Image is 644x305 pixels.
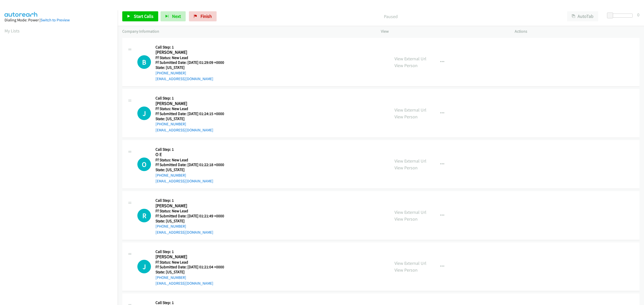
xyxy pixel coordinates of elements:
h5: State: [US_STATE] [155,167,230,172]
h2: O E [155,152,230,158]
a: [EMAIL_ADDRESS][DOMAIN_NAME] [155,281,213,286]
a: [EMAIL_ADDRESS][DOMAIN_NAME] [155,230,213,235]
a: [EMAIL_ADDRESS][DOMAIN_NAME] [155,76,213,81]
h5: Ff Submitted Date: [DATE] 01:21:04 +0000 [155,265,230,270]
button: AutoTab [567,11,598,21]
h1: R [137,209,151,222]
h5: Call Step: 1 [155,96,230,101]
a: [EMAIL_ADDRESS][DOMAIN_NAME] [155,179,213,183]
a: View External Url [394,107,426,113]
a: View Person [394,267,418,273]
h2: [PERSON_NAME] [155,49,230,55]
h2: [PERSON_NAME] [155,101,230,107]
a: View External Url [394,260,426,266]
iframe: Dialpad [5,39,118,277]
a: Start Calls [122,11,158,21]
h1: O [137,158,151,171]
h5: Ff Submitted Date: [DATE] 01:29:09 +0000 [155,60,230,65]
h1: J [137,260,151,273]
a: [EMAIL_ADDRESS][DOMAIN_NAME] [155,128,213,132]
a: View External Url [394,158,426,164]
h5: Ff Submitted Date: [DATE] 01:21:49 +0000 [155,214,230,219]
p: View [381,28,506,34]
h5: Call Step: 1 [155,249,230,254]
h1: J [137,107,151,120]
h1: B [137,55,151,69]
h5: Ff Status: New Lead [155,158,230,163]
p: Actions [515,28,639,34]
h5: State: [US_STATE] [155,65,230,70]
h5: State: [US_STATE] [155,219,230,224]
a: [PHONE_NUMBER] [155,275,186,280]
a: [PHONE_NUMBER] [155,71,186,75]
a: [PHONE_NUMBER] [155,224,186,229]
a: View Person [394,216,418,222]
a: View Person [394,165,418,171]
div: Dialing Mode: Power | [5,17,113,23]
div: The call is yet to be attempted [137,209,151,222]
h5: Call Step: 1 [155,198,230,203]
h5: Call Step: 1 [155,45,230,50]
span: Finish [200,13,212,19]
p: Paused [223,13,558,20]
a: View Person [394,63,418,68]
a: My Lists [5,28,20,34]
h5: Ff Status: New Lead [155,106,230,111]
div: Delay between calls (in seconds) [610,14,633,18]
button: Next [160,11,186,21]
h5: State: [US_STATE] [155,270,230,275]
a: Switch to Preview [41,18,70,22]
div: 0 [637,11,639,18]
div: The call is yet to be attempted [137,107,151,120]
div: The call is yet to be attempted [137,55,151,69]
h2: [PERSON_NAME] [155,203,230,209]
h5: Ff Status: New Lead [155,260,230,265]
div: The call is yet to be attempted [137,260,151,273]
p: Company Information [122,28,372,34]
a: Finish [189,11,217,21]
a: View External Url [394,209,426,215]
a: [PHONE_NUMBER] [155,122,186,126]
span: Start Calls [134,13,153,19]
h5: State: [US_STATE] [155,116,230,121]
span: Next [172,13,181,19]
a: [PHONE_NUMBER] [155,173,186,178]
h5: Ff Status: New Lead [155,55,230,60]
h2: [PERSON_NAME] [155,254,230,260]
a: View Person [394,114,418,120]
a: View External Url [394,56,426,62]
h5: Call Step: 1 [155,147,230,152]
h5: Ff Status: New Lead [155,209,230,214]
div: The call is yet to be attempted [137,158,151,171]
h5: Ff Submitted Date: [DATE] 01:24:15 +0000 [155,111,230,116]
h5: Ff Submitted Date: [DATE] 01:22:18 +0000 [155,162,230,167]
